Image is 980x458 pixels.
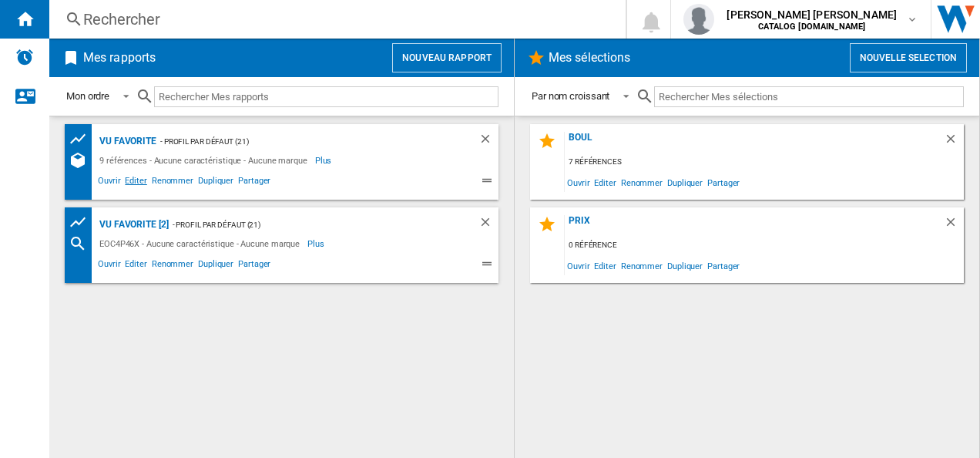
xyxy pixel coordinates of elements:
span: [PERSON_NAME] [PERSON_NAME] [727,7,897,22]
div: Recherche [69,234,96,253]
div: Références [69,151,96,170]
input: Rechercher Mes rapports [154,86,498,107]
div: 9 références - Aucune caractéristique - Aucune marque [96,151,315,170]
span: Ouvrir [565,172,592,193]
h2: Mes sélections [545,43,633,72]
div: Par nom croissant [532,90,609,102]
div: EOC4P46X - Aucune caractéristique - Aucune marque [96,234,307,253]
div: Supprimer [478,132,498,151]
span: Renommer [149,173,196,192]
span: Dupliquer [665,172,705,193]
div: Tableau des prix des produits [69,213,96,232]
span: Editer [123,173,149,192]
div: - Profil par défaut (21) [169,215,448,234]
button: Nouveau rapport [392,43,502,72]
span: Dupliquer [196,173,236,192]
div: Supprimer [944,215,964,236]
div: - Profil par défaut (21) [156,132,448,151]
img: alerts-logo.svg [15,48,34,66]
div: 0 référence [565,236,964,255]
div: 7 références [565,153,964,172]
div: boul [565,132,944,153]
div: Supprimer [478,215,498,234]
span: Partager [236,257,273,275]
h2: Mes rapports [80,43,159,72]
span: Plus [307,234,327,253]
span: Dupliquer [665,255,705,276]
div: Tableau des prix des produits [69,130,96,149]
span: Editer [592,172,618,193]
span: Partager [236,173,273,192]
span: Ouvrir [96,173,123,192]
span: Partager [705,172,742,193]
button: Nouvelle selection [850,43,967,72]
input: Rechercher Mes sélections [654,86,964,107]
div: Supprimer [944,132,964,153]
span: Editer [123,257,149,275]
span: Renommer [619,172,665,193]
span: Partager [705,255,742,276]
span: Editer [592,255,618,276]
span: Renommer [149,257,196,275]
div: Mon ordre [66,90,109,102]
div: Rechercher [83,8,586,30]
span: Ouvrir [565,255,592,276]
b: CATALOG [DOMAIN_NAME] [758,22,865,32]
div: PRIX [565,215,944,236]
span: Plus [315,151,334,170]
span: Renommer [619,255,665,276]
span: Dupliquer [196,257,236,275]
div: vu favorite [2] [96,215,169,234]
img: profile.jpg [683,4,714,35]
span: Ouvrir [96,257,123,275]
div: vu favorite [96,132,156,151]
